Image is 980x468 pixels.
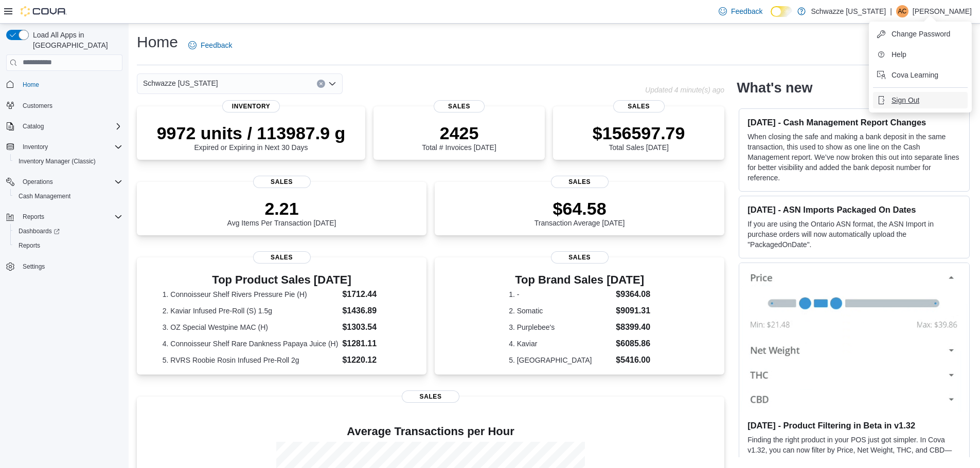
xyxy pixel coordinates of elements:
span: Reports [19,241,40,250]
p: 2425 [422,123,496,143]
span: Home [19,78,122,91]
p: | [890,5,892,17]
div: Avg Items Per Transaction [DATE] [227,198,336,227]
button: Clear input [317,80,325,88]
a: Cash Management [14,190,75,202]
dt: 2. Somatic [509,306,612,316]
p: When closing the safe and making a bank deposit in the same transaction, this used to show as one... [747,132,961,183]
span: Inventory Manager (Classic) [19,157,96,165]
span: Catalog [23,122,44,130]
span: Settings [23,263,45,271]
span: Sales [253,251,311,264]
p: Updated 4 minute(s) ago [645,86,724,94]
p: [PERSON_NAME] [913,5,972,17]
img: Cova [21,6,67,16]
span: Sales [613,100,665,113]
h1: Home [137,32,178,52]
dt: 3. Purplebee's [509,322,612,332]
div: Total # Invoices [DATE] [422,123,496,152]
a: Inventory Manager (Classic) [14,155,100,167]
dt: 4. Connoisseur Shelf Rare Dankness Papaya Juice (H) [163,339,338,349]
a: Settings [19,260,49,273]
dt: 3. OZ Special Westpine MAC (H) [163,322,338,332]
h3: Top Product Sales [DATE] [163,274,401,286]
dd: $1220.12 [342,354,401,366]
p: 9972 units / 113987.9 g [157,123,346,143]
span: Catalog [19,120,122,133]
dd: $1281.11 [342,338,401,350]
a: Dashboards [14,225,64,237]
span: Inventory [19,141,122,153]
span: Sales [434,100,485,113]
span: Load All Apps in [GEOGRAPHIC_DATA] [29,30,122,50]
span: Customers [19,99,122,112]
dd: $1712.44 [342,288,401,301]
dt: 1. Connoisseur Shelf Rivers Pressure Pie (H) [163,289,338,299]
span: Sales [551,251,609,264]
button: Home [2,77,127,92]
button: Settings [2,259,127,274]
button: Customers [2,98,127,113]
div: Expired or Expiring in Next 30 Days [157,123,346,152]
input: Dark Mode [771,6,792,17]
span: Reports [23,213,44,221]
a: Feedback [715,1,767,22]
span: Feedback [201,40,232,50]
span: Sales [402,390,459,403]
button: Open list of options [328,80,336,88]
span: Customers [23,102,52,110]
button: Inventory [2,140,127,154]
button: Reports [10,238,127,253]
button: Reports [2,210,127,224]
span: Cova Learning [892,70,938,80]
a: Dashboards [10,224,127,238]
a: Customers [19,100,57,112]
h3: [DATE] - Cash Management Report Changes [747,117,961,127]
span: Operations [23,178,53,186]
a: Home [19,79,43,91]
dd: $9091.31 [616,305,650,317]
dt: 5. RVRS Roobie Rosin Infused Pre-Roll 2g [163,355,338,365]
p: $156597.79 [593,123,685,143]
button: Operations [2,175,127,189]
dt: 2. Kaviar Infused Pre-Roll (S) 1.5g [163,306,338,316]
dt: 4. Kaviar [509,339,612,349]
span: Reports [19,211,122,223]
span: Feedback [731,6,762,16]
button: Cova Learning [873,67,968,83]
h3: [DATE] - Product Filtering in Beta in v1.32 [747,420,961,430]
dd: $1436.89 [342,305,401,317]
span: Sales [551,176,609,188]
button: Inventory Manager (Classic) [10,154,127,169]
span: AC [898,5,907,17]
nav: Complex example [6,73,122,301]
span: Cash Management [19,192,70,200]
button: Catalog [2,119,127,134]
span: Operations [19,176,122,188]
p: $64.58 [534,198,625,219]
span: Dashboards [19,227,60,235]
span: Inventory [222,100,280,113]
dd: $5416.00 [616,354,650,366]
span: Home [23,81,39,89]
span: Inventory [23,143,48,151]
span: Schwazze [US_STATE] [143,77,218,89]
span: Inventory Manager (Classic) [14,155,122,167]
span: Help [892,49,906,60]
a: Reports [14,239,44,252]
span: Change Password [892,29,950,39]
h3: [DATE] - ASN Imports Packaged On Dates [747,204,961,215]
div: Transaction Average [DATE] [534,198,625,227]
span: Cash Management [14,190,122,202]
p: Schwazze [US_STATE] [811,5,886,17]
dd: $1303.54 [342,321,401,333]
dt: 5. [GEOGRAPHIC_DATA] [509,355,612,365]
span: Reports [14,239,122,252]
button: Operations [19,176,57,188]
button: Change Password [873,26,968,42]
span: Settings [19,260,122,273]
button: Cash Management [10,189,127,203]
button: Help [873,46,968,63]
div: Alexander Crowley [896,5,908,17]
